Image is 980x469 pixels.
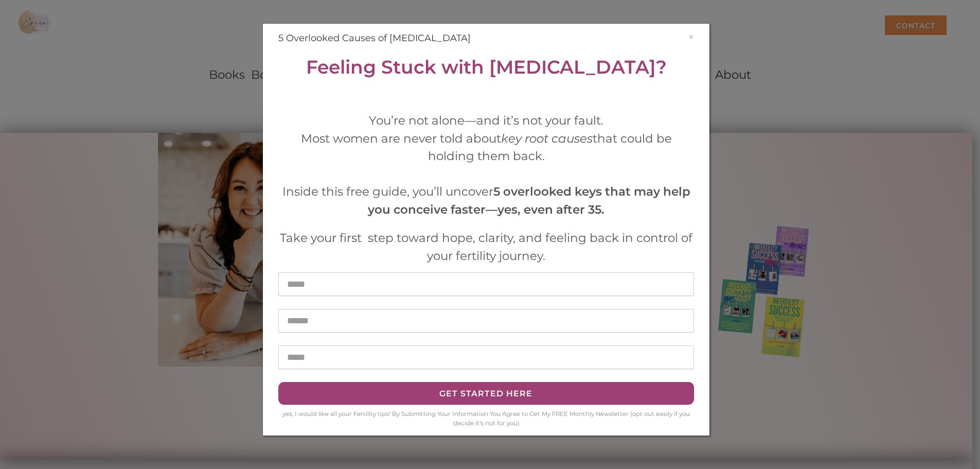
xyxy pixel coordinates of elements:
[278,31,694,45] h4: 5 Overlooked Causes of [MEDICAL_DATA]
[280,231,692,263] span: Take your first step toward hope, clarity, and feeling back in control of your fertility journey.
[306,56,667,78] strong: Feeling Stuck with [MEDICAL_DATA]?
[369,113,603,128] span: You’re not alone—and it’s not your fault.
[301,131,672,164] span: Most women are never told about that could be holding them back.
[278,410,694,428] div: yes, I would like all your Fertility tips! By Submitting Your Information You Agree to Get My FRE...
[292,387,680,401] div: Get Started HERE
[501,131,593,146] em: key root causes
[282,184,690,217] span: Inside this free guide, you’ll uncover
[368,184,690,217] strong: 5 overlooked keys that may help you conceive faster—yes, even after 35.
[688,31,694,42] button: ×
